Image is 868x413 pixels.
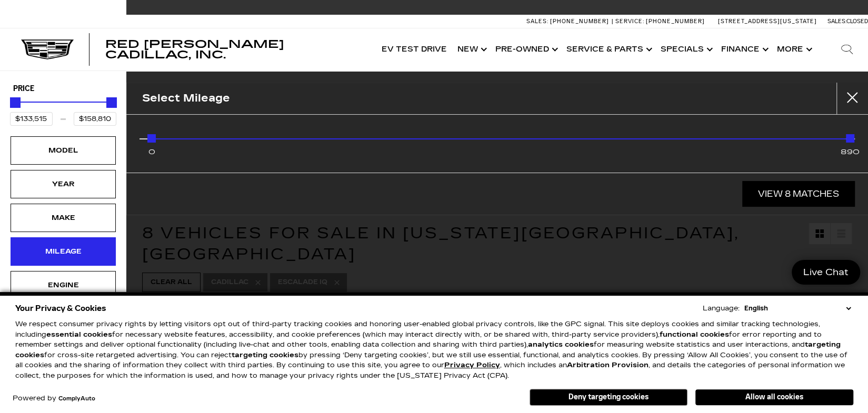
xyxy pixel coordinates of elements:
[147,130,847,157] div: Mileage
[58,396,95,402] a: ComplyAuto
[37,279,89,291] div: Engine
[841,145,860,159] span: 890
[11,271,116,299] div: EngineEngine
[716,28,772,70] a: Finance
[444,361,500,369] u: Privacy Policy
[11,237,116,266] div: MileageMileage
[74,112,116,126] input: Maximum
[15,301,106,316] span: Your Privacy & Cookies
[655,28,716,70] a: Specials
[846,134,854,143] div: Maximum Mileage
[46,330,112,339] strong: essential cookies
[376,28,452,70] a: EV Test Drive
[11,136,116,165] div: ModelModel
[37,145,89,156] div: Model
[142,89,230,107] h2: Select Mileage
[13,395,95,402] div: Powered by
[742,303,853,314] select: Language Select
[528,340,594,349] strong: analytics cookies
[612,18,707,24] a: Service: [PHONE_NUMBER]
[10,97,21,108] div: Minimum Price
[10,94,116,126] div: Price
[646,18,705,25] span: [PHONE_NUMBER]
[11,204,116,232] div: MakeMake
[792,260,860,285] a: Live Chat
[846,18,868,25] span: Closed
[660,330,729,339] strong: functional cookies
[452,28,490,70] a: New
[827,18,846,25] span: Sales:
[703,305,740,312] div: Language:
[37,178,89,190] div: Year
[105,38,284,61] span: Red [PERSON_NAME] Cadillac, Inc.
[526,18,548,25] span: Sales:
[561,28,655,70] a: Service & Parts
[615,18,644,25] span: Service:
[37,246,89,257] div: Mileage
[15,319,853,381] p: We respect consumer privacy rights by letting visitors opt out of third-party tracking cookies an...
[147,134,156,143] div: Minimum Mileage
[798,266,854,278] span: Live Chat
[695,389,853,405] button: Allow all cookies
[567,361,648,369] strong: Arbitration Provision
[11,170,116,198] div: YearYear
[13,84,113,94] h5: Price
[742,181,855,207] a: View 8 Matches
[232,351,298,359] strong: targeting cookies
[490,28,561,70] a: Pre-Owned
[826,28,868,70] div: Search
[772,28,815,70] button: More
[106,97,117,108] div: Maximum Price
[21,39,74,59] img: Cadillac Dark Logo with Cadillac White Text
[10,112,53,126] input: Minimum
[105,39,366,60] a: Red [PERSON_NAME] Cadillac, Inc.
[836,83,868,114] button: close
[15,340,841,359] strong: targeting cookies
[530,389,687,406] button: Deny targeting cookies
[37,212,89,224] div: Make
[550,18,609,25] span: [PHONE_NUMBER]
[526,18,612,24] a: Sales: [PHONE_NUMBER]
[148,145,155,159] span: 0
[718,18,817,25] a: [STREET_ADDRESS][US_STATE]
